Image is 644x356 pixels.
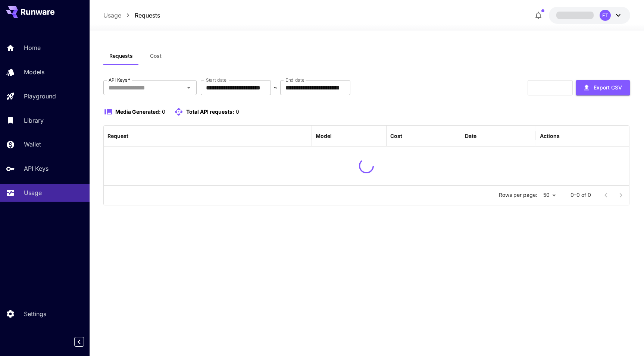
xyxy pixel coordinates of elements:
button: Collapse sidebar [74,337,84,347]
button: Open [184,82,194,93]
p: Library [24,116,44,125]
span: 0 [236,108,239,115]
div: Actions [540,133,560,139]
div: Request [107,133,128,139]
div: Date [465,133,476,139]
p: API Keys [24,164,49,173]
label: API Keys [109,77,130,83]
span: Media Generated: [115,108,161,115]
p: 0–0 of 0 [570,191,591,199]
span: 0 [162,108,165,115]
p: ~ [273,83,278,92]
span: Requests [109,53,133,59]
p: Wallet [24,140,41,149]
p: Usage [24,188,42,197]
a: Usage [103,11,121,20]
label: Start date [206,77,226,83]
span: Cost [150,53,162,59]
div: Model [316,133,332,139]
div: Cost [390,133,402,139]
nav: breadcrumb [103,11,160,20]
p: Models [24,67,44,76]
button: FT [549,7,630,24]
span: Total API requests: [186,108,234,115]
button: Export CSV [576,80,630,95]
label: End date [285,77,304,83]
p: Home [24,43,41,52]
a: Requests [135,11,160,20]
p: Settings [24,309,46,318]
p: Rows per page: [499,191,537,199]
p: Playground [24,92,56,101]
div: FT [600,10,611,21]
div: Collapse sidebar [80,335,90,349]
div: 50 [540,190,559,201]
